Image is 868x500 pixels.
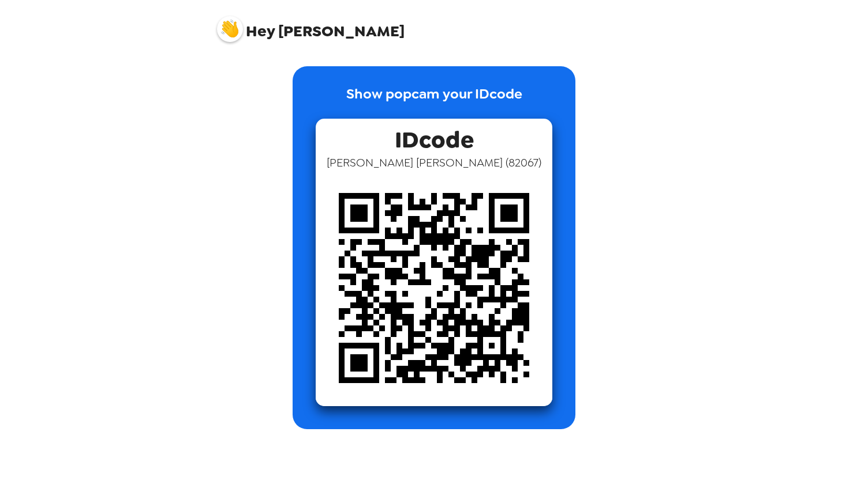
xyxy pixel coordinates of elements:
span: [PERSON_NAME] [PERSON_NAME] ( 82067 ) [327,155,541,170]
img: profile pic [217,16,243,42]
span: Hey [246,21,275,41]
span: [PERSON_NAME] [217,10,405,39]
p: Show popcam your IDcode [346,84,522,119]
span: IDcode [395,119,474,155]
img: qr code [316,170,552,406]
